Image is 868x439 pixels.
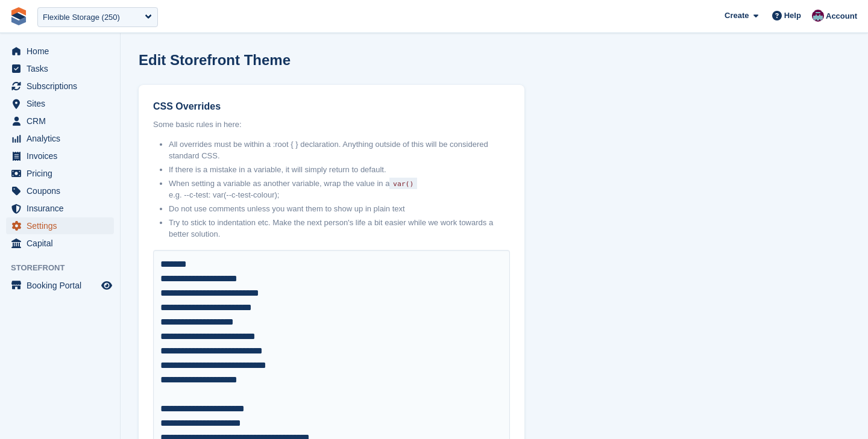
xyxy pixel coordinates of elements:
li: When setting a variable as another variable, wrap the value in a e.g. --c-test: var(--c-test-colo... [169,178,510,201]
span: Subscriptions [27,78,99,95]
span: Capital [27,235,99,252]
img: Brian Young [812,10,824,22]
a: menu [6,182,114,199]
img: stora-icon-8386f47178a22dfd0bd8f6a31ec36ba5ce8667c1dd55bd0f319d3a0aa187defe.svg [10,7,28,25]
a: menu [6,165,114,182]
span: Create [725,10,749,22]
a: menu [6,78,114,95]
a: menu [6,95,114,112]
span: Analytics [27,130,99,147]
a: menu [6,217,114,234]
p: Some basic rules in here: [153,119,510,131]
div: Flexible Storage (250) [43,11,120,23]
span: Tasks [27,60,99,77]
code: var() [389,178,417,190]
span: Pricing [27,165,99,182]
span: Sites [27,95,99,112]
a: menu [6,200,114,217]
span: Storefront [11,262,120,274]
span: Account [826,10,857,22]
a: menu [6,113,114,129]
label: CSS Overrides [153,99,510,114]
li: Do not use comments unless you want them to show up in plain text [169,203,510,215]
a: Preview store [99,278,114,293]
a: menu [6,60,114,77]
a: menu [6,277,114,294]
h1: Edit Storefront Theme [139,52,291,68]
a: menu [6,43,114,60]
li: All overrides must be within a :root { } declaration. Anything outside of this will be considered... [169,139,510,162]
span: Home [27,43,99,60]
span: Help [784,10,801,22]
a: menu [6,130,114,147]
a: menu [6,148,114,164]
li: If there is a mistake in a variable, it will simply return to default. [169,164,510,176]
a: menu [6,235,114,252]
span: Invoices [27,148,99,164]
span: Settings [27,217,99,234]
span: Booking Portal [27,277,99,294]
li: Try to stick to indentation etc. Make the next person's life a bit easier while we work towards a... [169,217,510,240]
span: Coupons [27,182,99,199]
span: CRM [27,113,99,129]
span: Insurance [27,200,99,217]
